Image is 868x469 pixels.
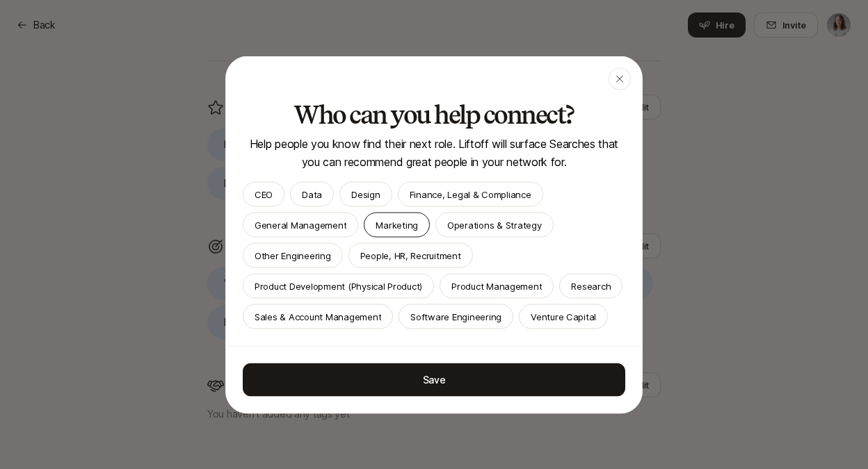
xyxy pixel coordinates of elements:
p: Venture Capital [531,309,596,323]
p: Data [302,187,322,201]
p: Finance, Legal & Compliance [410,187,531,201]
button: Save [243,363,625,396]
p: Design [351,187,380,201]
p: Research [571,279,611,293]
p: People, HR, Recruitment [360,248,461,262]
p: Operations & Strategy [447,217,542,231]
p: Other Engineering [255,248,331,262]
p: Sales & Account Management [255,309,381,323]
p: Marketing [376,217,418,231]
p: General Management [255,217,346,231]
h2: Who can you help connect? [243,101,625,129]
p: Software Engineering [410,309,501,323]
p: Product Development (Physical Product) [255,279,422,293]
p: Help people you know find their next role. Liftoff will surface Searches that you can recommend g... [243,134,625,170]
p: Product Management [451,279,542,293]
p: CEO [255,187,273,201]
